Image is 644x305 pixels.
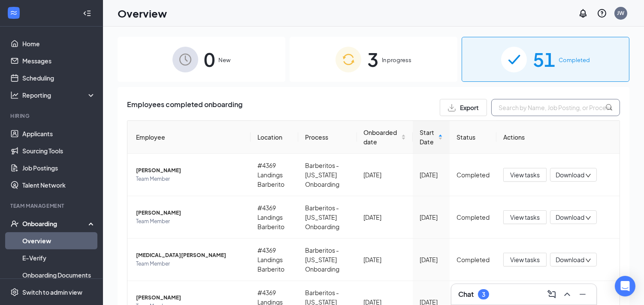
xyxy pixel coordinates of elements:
[10,219,19,228] svg: UserCheck
[556,170,584,179] span: Download
[204,45,215,74] span: 0
[22,142,96,159] a: Sourcing Tools
[22,288,82,296] div: Switch to admin view
[22,69,96,87] a: Scheduling
[251,121,298,154] th: Location
[22,219,88,228] div: Onboarding
[136,209,244,217] span: [PERSON_NAME]
[503,253,547,266] button: View tasks
[576,287,590,301] button: Minimize
[496,121,620,154] th: Actions
[577,289,588,299] svg: Minimize
[560,287,574,301] button: ChevronUp
[10,112,94,120] div: Hiring
[420,128,436,147] span: Start Date
[420,170,443,179] div: [DATE]
[251,239,298,281] td: #4369 Landings Barberito
[22,52,96,69] a: Messages
[298,196,357,239] td: Barberitos - [US_STATE] Onboarding
[585,215,591,221] span: down
[136,166,244,175] span: [PERSON_NAME]
[364,170,406,179] div: [DATE]
[420,212,443,222] div: [DATE]
[10,288,19,296] svg: Settings
[510,255,540,264] span: View tasks
[617,9,625,17] div: JW
[510,170,540,179] span: View tasks
[450,121,496,154] th: Status
[136,260,244,268] span: Team Member
[136,175,244,183] span: Team Member
[562,289,572,299] svg: ChevronUp
[510,212,540,222] span: View tasks
[127,99,242,116] span: Employees completed onboarding
[559,56,590,64] span: Completed
[22,159,96,176] a: Job Postings
[22,266,96,284] a: Onboarding Documents
[457,255,490,264] div: Completed
[545,287,559,301] button: ComposeMessage
[22,91,96,99] div: Reporting
[22,249,96,266] a: E-Verify
[22,35,96,52] a: Home
[219,56,231,64] span: New
[364,212,406,222] div: [DATE]
[136,293,244,302] span: [PERSON_NAME]
[503,210,547,224] button: View tasks
[458,290,474,299] h3: Chat
[491,99,620,116] input: Search by Name, Job Posting, or Process
[127,121,251,154] th: Employee
[482,291,485,298] div: 3
[298,239,357,281] td: Barberitos - [US_STATE] Onboarding
[585,257,591,263] span: down
[9,9,18,17] svg: WorkstreamLogo
[556,255,584,264] span: Download
[533,45,555,74] span: 51
[22,176,96,194] a: Talent Network
[251,154,298,196] td: #4369 Landings Barberito
[10,202,94,209] div: Team Management
[298,154,357,196] td: Barberitos - [US_STATE] Onboarding
[597,8,607,18] svg: QuestionInfo
[83,9,91,18] svg: Collapse
[440,99,487,116] button: Export
[615,276,635,296] div: Open Intercom Messenger
[578,8,588,18] svg: Notifications
[367,45,378,74] span: 3
[22,232,96,249] a: Overview
[460,105,479,111] span: Export
[547,289,557,299] svg: ComposeMessage
[22,125,96,142] a: Applicants
[457,212,490,222] div: Completed
[136,251,244,260] span: [MEDICAL_DATA][PERSON_NAME]
[357,121,413,154] th: Onboarded date
[251,196,298,239] td: #4369 Landings Barberito
[136,217,244,226] span: Team Member
[298,121,357,154] th: Process
[118,6,167,21] h1: Overview
[10,91,19,99] svg: Analysis
[382,56,411,64] span: In progress
[503,168,547,182] button: View tasks
[457,170,490,179] div: Completed
[364,128,399,147] span: Onboarded date
[585,173,591,179] span: down
[420,255,443,264] div: [DATE]
[556,213,584,222] span: Download
[364,255,406,264] div: [DATE]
